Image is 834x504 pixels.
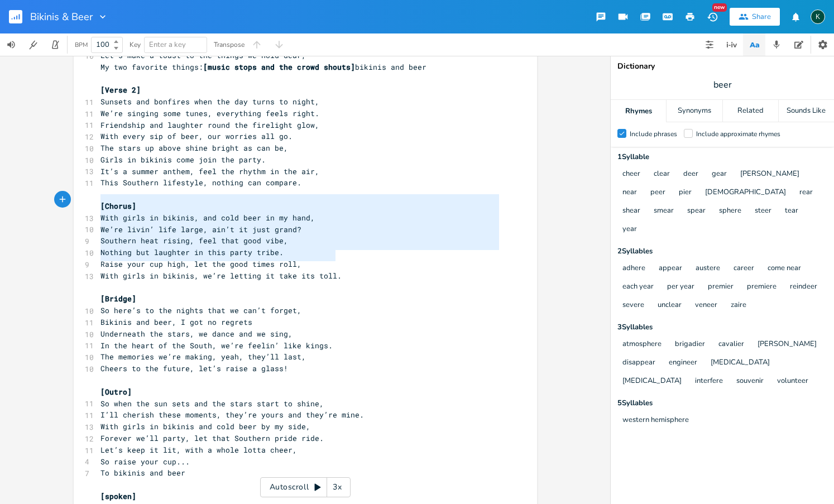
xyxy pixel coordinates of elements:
[100,387,132,397] span: [Outro]
[617,63,827,70] div: Dictionary
[100,468,185,478] span: To bikinis and beer
[100,85,141,95] span: [Verse 2]
[100,294,136,304] span: [Bridge]
[100,177,301,188] span: This Southern lifestyle, nothing can compare.
[747,282,777,292] button: premiere
[785,207,798,216] button: tear
[650,188,665,198] button: peer
[667,282,694,292] button: per year
[622,264,645,273] button: adhere
[30,12,93,22] span: Bikinis & Beer
[712,3,727,12] div: New
[100,201,136,211] span: [Chorus]
[659,264,682,273] button: appear
[622,170,640,179] button: cheer
[622,301,644,310] button: severe
[100,155,266,165] span: Girls in bikinis come join the party.
[630,131,677,137] div: Include phrases
[100,166,319,176] span: It’s a summer anthem, feel the rhythm in the air,
[100,97,319,107] span: Sunsets and bonfires when the day turns to night,
[100,340,333,351] span: In the heart of the South, we’re feelin’ like kings.
[149,40,186,50] span: Enter a key
[203,62,355,72] span: [music stops and the crowd shouts]
[667,100,722,122] div: Synonyms
[130,41,141,48] div: Key
[708,282,734,292] button: premier
[214,41,245,48] div: Transpose
[622,188,637,198] button: near
[100,62,426,72] span: My two favorite things: bikinis and beer
[622,340,662,349] button: atmosphere
[752,12,771,22] div: Share
[768,264,801,273] button: come near
[654,170,670,179] button: clear
[100,363,288,373] span: Cheers to the future, let’s raise a glass!
[622,358,655,368] button: disappear
[731,301,746,310] button: zaire
[679,188,692,198] button: pier
[654,207,674,216] button: smear
[100,445,297,455] span: Let’s keep it lit, with a whole lotta cheer,
[100,259,301,269] span: Raise your cup high, let the good times roll,
[100,131,293,141] span: With every sip of beer, our worries all go.
[617,248,827,255] div: 2 Syllable s
[696,131,780,137] div: Include approximate rhymes
[736,377,764,386] button: souvenir
[713,79,732,92] span: beer
[617,153,827,161] div: 1 Syllable
[755,207,771,216] button: steer
[617,400,827,407] div: 5 Syllable s
[100,108,319,118] span: We’re singing some tunes, everything feels right.
[711,358,770,368] button: [MEDICAL_DATA]
[675,340,705,349] button: brigadier
[669,358,697,368] button: engineer
[777,377,808,386] button: volunteer
[730,8,780,26] button: Share
[790,282,817,292] button: reindeer
[100,433,324,443] span: Forever we’ll party, let that Southern pride ride.
[622,282,654,292] button: each year
[100,329,293,339] span: Underneath the stars, we dance and we sing,
[701,7,723,27] button: New
[779,100,834,122] div: Sounds Like
[622,207,640,216] button: shear
[100,491,136,501] span: [spoken]
[696,264,720,273] button: austere
[327,477,347,497] div: 3x
[705,188,786,198] button: [DEMOGRAPHIC_DATA]
[712,170,727,179] button: gear
[260,477,351,497] div: Autoscroll
[75,42,88,48] div: BPM
[683,170,698,179] button: deer
[100,421,310,431] span: With girls in bikinis and cold beer by my side,
[658,301,682,310] button: unclear
[100,410,364,420] span: I’ll cherish these moments, they’re yours and they’re mine.
[758,340,817,349] button: [PERSON_NAME]
[695,377,723,386] button: interfere
[100,143,288,153] span: The stars up above shine bright as can be,
[100,236,288,246] span: Southern heat rising, feel that good vibe,
[811,4,825,30] button: K
[622,416,689,425] button: western hemisphere
[811,9,825,24] div: Koval
[622,225,637,234] button: year
[718,340,744,349] button: cavalier
[723,100,778,122] div: Related
[611,100,666,122] div: Rhymes
[622,377,682,386] button: [MEDICAL_DATA]
[100,305,301,315] span: So here’s to the nights that we can’t forget,
[100,213,315,223] span: With girls in bikinis, and cold beer in my hand,
[100,352,306,362] span: The memories we’re making, yeah, they’ll last,
[100,247,284,257] span: Nothing but laughter in this party tribe.
[617,324,827,331] div: 3 Syllable s
[719,207,741,216] button: sphere
[734,264,754,273] button: career
[100,224,301,234] span: We’re livin’ life large, ain’t it just grand?
[695,301,717,310] button: veneer
[100,120,319,130] span: Friendship and laughter round the firelight glow,
[100,50,306,60] span: Let's make a toast to the things we hold dear,
[687,207,706,216] button: spear
[100,457,190,467] span: So raise your cup...
[100,399,324,409] span: So when the sun sets and the stars start to shine,
[740,170,799,179] button: [PERSON_NAME]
